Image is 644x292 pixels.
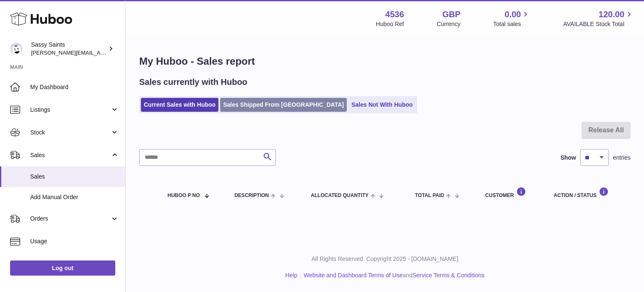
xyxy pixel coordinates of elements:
[30,129,110,137] span: Stock
[30,83,119,91] span: My Dashboard
[141,98,218,112] a: Current Sales with Huboo
[139,55,631,68] h1: My Huboo - Sales report
[348,98,415,112] a: Sales Not With Huboo
[30,106,110,114] span: Listings
[563,9,634,28] a: 120.00 AVAILABLE Stock Total
[30,237,119,245] span: Usage
[442,9,460,20] strong: GBP
[376,20,404,28] div: Huboo Ref
[30,151,110,159] span: Sales
[437,20,461,28] div: Currency
[30,215,110,223] span: Orders
[413,272,485,279] a: Service Terms & Conditions
[415,193,444,198] span: Total paid
[220,98,347,112] a: Sales Shipped From [GEOGRAPHIC_DATA]
[10,260,115,276] a: Log out
[561,154,576,162] label: Show
[311,193,369,198] span: ALLOCATED Quantity
[599,9,624,20] span: 120.00
[132,255,637,263] p: All Rights Reserved. Copyright 2025 - [DOMAIN_NAME]
[493,9,530,28] a: 0.00 Total sales
[286,272,298,279] a: Help
[139,76,247,88] h2: Sales currently with Huboo
[31,41,106,57] div: Sassy Saints
[563,20,634,28] span: AVAILABLE Stock Total
[385,9,404,20] strong: 4536
[613,154,631,162] span: entries
[30,173,119,181] span: Sales
[168,193,200,198] span: Huboo P no
[304,272,402,279] a: Website and Dashboard Terms of Use
[505,9,521,20] span: 0.00
[234,193,269,198] span: Description
[10,42,23,55] img: ramey@sassysaints.com
[30,193,119,201] span: Add Manual Order
[493,20,530,28] span: Total sales
[301,271,484,279] li: and
[485,187,537,198] div: Customer
[31,49,168,56] span: [PERSON_NAME][EMAIL_ADDRESS][DOMAIN_NAME]
[554,187,622,198] div: Action / Status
